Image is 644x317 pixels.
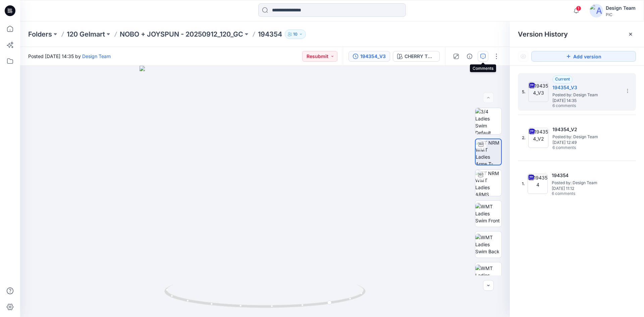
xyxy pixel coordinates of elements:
button: Close [628,32,633,37]
p: 194354 [258,30,282,39]
a: Design Team [82,53,111,59]
span: 5. [522,89,526,95]
a: 120 Gelmart [67,30,105,39]
div: 194354_V3 [360,53,386,60]
div: CHERRY TOMATO [405,53,435,60]
img: 194354_V2 [528,128,548,148]
img: 194354_V3 [528,82,548,102]
img: WMT Ladies Swim Front [475,203,501,224]
span: [DATE] 12:49 [552,140,620,145]
span: 6 comments [552,191,599,197]
button: 194354_V3 [348,51,390,62]
span: [DATE] 11:12 [552,186,619,191]
span: 1 [576,6,581,11]
span: Current [555,76,570,82]
img: WMT Ladies Swim Back [475,234,501,255]
div: PIC [606,12,636,17]
img: avatar [590,4,603,17]
button: Show Hidden Versions [518,51,529,62]
img: TT NRM WMT Ladies ARMS DOWN [475,170,501,196]
span: 1. [522,181,525,187]
img: WMT Ladies Swim Left [475,265,501,286]
span: 6 comments [552,145,599,151]
img: 194354 [528,174,548,194]
div: Design Team [606,4,636,12]
span: Posted by: Design Team [552,179,619,186]
span: Posted by: Design Team [552,92,620,98]
span: 2. [522,135,526,141]
button: Add version [531,51,636,62]
button: Details [464,51,475,62]
h5: 194354_V3 [552,84,620,92]
span: 6 comments [552,103,599,109]
h5: 194354 [552,171,619,179]
a: Folders [28,30,52,39]
p: 10 [293,31,298,38]
span: Posted by: Design Team [552,134,620,140]
a: NOBO + JOYSPUN - 20250912_120_GC [120,30,243,39]
span: [DATE] 14:35 [552,98,620,103]
h5: 194354_V2 [552,125,620,134]
button: 10 [285,30,306,39]
img: TT NRM WMT Ladies Arms T-POSE [476,139,501,165]
button: CHERRY TOMATO [393,51,440,62]
img: 3/4 Ladies Swim Default [475,108,501,134]
span: Version History [518,30,568,38]
span: Posted [DATE] 14:35 by [28,53,111,60]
